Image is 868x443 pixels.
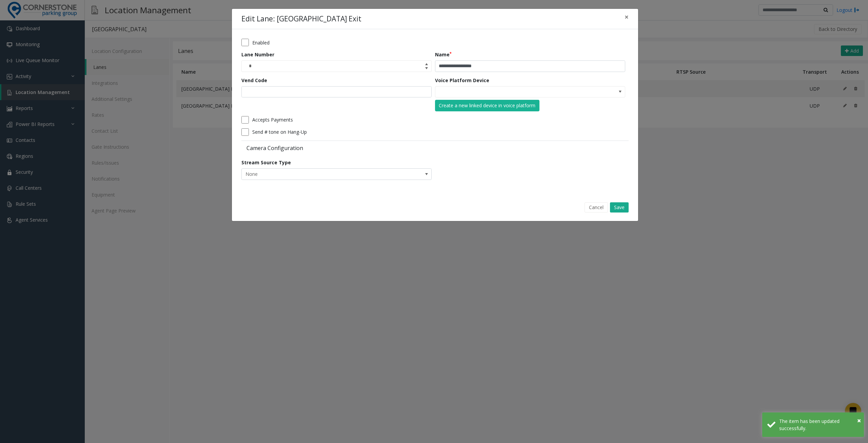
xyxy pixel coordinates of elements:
[435,77,489,84] label: Voice Platform Device
[252,116,293,123] label: Accepts Payments
[422,66,431,72] span: Decrease value
[252,39,270,46] label: Enabled
[857,416,861,426] button: Close
[435,51,452,58] label: Name
[610,202,629,213] button: Save
[241,159,291,166] label: Stream Source Type
[625,12,629,22] span: ×
[422,61,431,66] span: Increase value
[241,144,433,152] label: Camera Configuration
[241,77,267,84] label: Vend Code
[252,128,307,135] label: Send # tone on Hang-Up
[857,416,861,425] span: ×
[439,102,535,109] div: Create a new linked device in voice platform
[779,418,859,432] div: The item has been updated successfully.
[242,169,393,180] span: None
[435,87,587,97] input: NO DATA FOUND
[435,100,539,111] button: Create a new linked device in voice platform
[241,14,361,24] h4: Edit Lane: [GEOGRAPHIC_DATA] Exit
[620,9,633,25] button: Close
[241,51,274,58] label: Lane Number
[585,202,608,213] button: Cancel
